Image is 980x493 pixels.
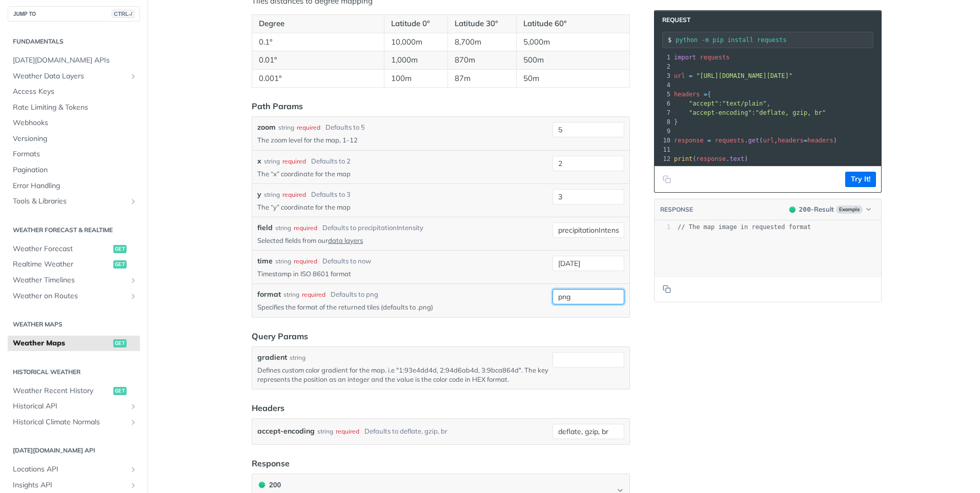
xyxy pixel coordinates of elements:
[8,399,140,414] a: Historical APIShow subpages for Historical API
[655,136,672,145] div: 10
[8,6,140,22] button: JUMP TOCTRL-/
[8,383,140,399] a: Weather Recent Historyget
[655,80,672,90] div: 4
[655,71,672,80] div: 3
[799,206,811,213] span: 200
[283,290,299,299] div: string
[8,225,140,235] h2: Weather Forecast & realtime
[264,157,280,166] div: string
[674,91,711,98] span: {
[384,69,447,88] td: 100m
[252,457,290,469] div: Response
[655,117,672,127] div: 8
[696,72,792,79] span: "[URL][DOMAIN_NAME][DATE]"
[13,165,137,175] span: Pagination
[13,55,137,66] span: [DATE][DOMAIN_NAME] APIs
[8,37,140,46] h2: Fundamentals
[257,302,548,312] p: Specifies the format of the returned tiles (defaults to .png)
[13,87,137,97] span: Access Keys
[290,353,305,362] div: string
[311,190,351,200] div: Defaults to 3
[678,223,811,231] span: // The map image in requested format
[8,147,140,162] a: Formats
[8,367,140,377] h2: Historical Weather
[257,269,548,278] p: Timestamp in ISO 8601 format
[799,204,834,215] div: - Result
[660,204,693,215] button: RESPONSE
[264,190,280,199] div: string
[8,478,140,493] a: Insights APIShow subpages for Insights API
[8,53,140,68] a: [DATE][DOMAIN_NAME] APIs
[13,259,111,270] span: Realtime Weather
[257,169,548,178] p: The “x” coordinate for the map
[660,172,674,187] button: Copy to clipboard
[257,122,276,133] label: zoom
[8,289,140,304] a: Weather on RoutesShow subpages for Weather on Routes
[845,172,876,187] button: Try It!
[8,415,140,430] a: Historical Climate NormalsShow subpages for Historical Climate Normals
[257,352,287,363] label: gradient
[13,464,127,475] span: Locations API
[8,194,140,209] a: Tools & LibrariesShow subpages for Tools & Libraries
[252,33,384,51] td: 0.1°
[655,108,672,117] div: 7
[384,51,447,70] td: 1,000m
[113,339,127,347] span: get
[674,155,692,162] span: print
[257,156,261,167] label: x
[784,204,876,215] button: 200200-ResultExample
[674,109,826,116] span: :
[129,465,137,474] button: Show subpages for Locations API
[660,281,674,297] button: Copy to clipboard
[13,134,137,144] span: Versioning
[13,181,137,191] span: Error Handling
[278,123,294,132] div: string
[252,51,384,70] td: 0.01°
[8,100,140,115] a: Rate Limiting & Tokens
[257,479,281,490] div: 200
[257,222,273,233] label: field
[778,137,804,144] span: headers
[302,290,325,299] div: required
[516,51,629,70] td: 500m
[112,10,134,18] span: CTRL-/
[384,33,447,51] td: 10,000m
[252,100,303,112] div: Path Params
[257,256,273,266] label: time
[8,115,140,131] a: Webhooks
[384,15,447,33] th: Latitude 0°
[129,418,137,426] button: Show subpages for Historical Climate Normals
[655,53,672,62] div: 1
[129,292,137,300] button: Show subpages for Weather on Routes
[13,338,111,348] span: Weather Maps
[252,402,284,414] div: Headers
[13,417,127,427] span: Historical Climate Normals
[674,137,837,144] span: . ( , )
[8,69,140,84] a: Weather Data LayersShow subpages for Weather Data Layers
[763,137,774,144] span: url
[13,275,127,285] span: Weather Timelines
[8,462,140,477] a: Locations APIShow subpages for Locations API
[689,72,692,79] span: =
[700,54,730,61] span: requests
[447,33,516,51] td: 8,700m
[674,91,700,98] span: headers
[8,336,140,351] a: Weather Mapsget
[331,290,378,300] div: Defaults to png
[657,16,690,24] span: Request
[689,109,752,116] span: "accept-encoding"
[129,402,137,410] button: Show subpages for Historical API
[748,137,760,144] span: get
[674,54,696,61] span: import
[8,273,140,288] a: Weather TimelinesShow subpages for Weather Timelines
[729,155,744,162] span: text
[676,36,873,44] input: Request instructions
[715,137,745,144] span: requests
[674,100,770,107] span: : ,
[257,289,281,300] label: format
[704,91,707,98] span: =
[674,155,748,162] span: ( . )
[13,291,127,301] span: Weather on Routes
[8,320,140,329] h2: Weather Maps
[8,257,140,272] a: Realtime Weatherget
